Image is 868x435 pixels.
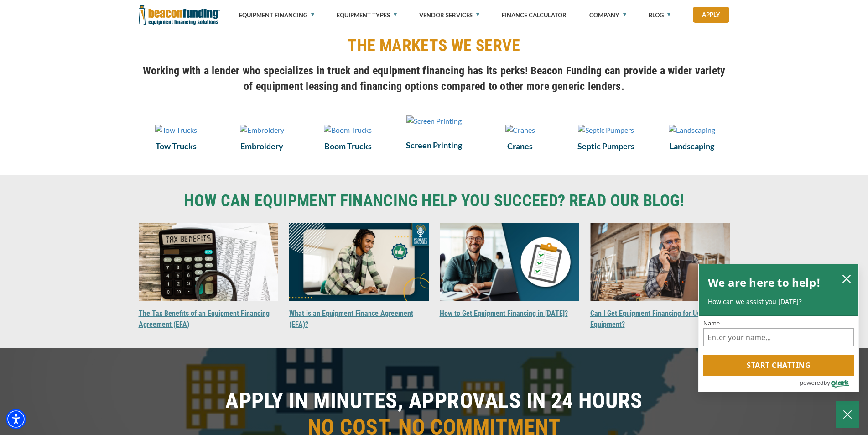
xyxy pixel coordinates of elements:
[139,63,730,94] h4: Working with a lender who specializes in truck and equipment financing has its perks! Beacon Fund...
[440,309,568,318] a: How to Get Equipment Financing in [DATE]?
[568,124,644,136] a: Septic Pumpers
[139,193,730,209] a: HOW CAN EQUIPMENT FINANCING HELP YOU SUCCEED? READ OUR BLOG!
[240,125,284,136] img: Embroidery
[505,125,535,136] img: Cranes
[396,139,472,151] a: Screen Printing
[708,297,849,306] p: How can we assist you [DATE]?
[590,223,730,301] img: 1280x720-business-man-header.jpg
[139,140,214,152] a: Tow Trucks
[824,377,830,388] span: by
[708,273,821,292] h2: We are here to help!
[139,35,730,56] h2: THE MARKETS WE SERVE
[655,124,730,136] a: Landscaping
[139,124,214,136] a: Tow Trucks
[655,140,730,152] a: Landscaping
[703,320,854,326] label: Name
[669,125,715,136] img: Landscaping
[139,223,278,301] img: 2502-tax-benefits-of-an-equipment-financing-agreement-header.png
[590,309,707,329] a: Can I Get Equipment Financing for Used Equipment?
[396,124,472,135] a: Screen Printing
[289,309,413,329] a: What is an Equipment Finance Agreement (EFA)?
[155,125,197,136] img: Tow Trucks
[224,140,300,152] a: Embroidery
[6,409,26,429] div: Accessibility Menu
[800,376,858,392] a: Powered by Olark
[578,125,634,136] img: Septic Pumpers
[440,223,579,301] img: header-man-smiling-with-equipment-financing-checklist.jpg
[836,401,859,428] button: Close Chatbox
[568,140,644,152] a: Septic Pumpers
[703,355,854,376] button: Start chatting
[693,7,729,23] a: Apply
[483,140,558,152] a: Cranes
[311,140,386,152] a: Boom Trucks
[311,124,386,136] a: Boom Trucks
[224,124,300,136] a: Embroidery
[800,377,823,388] span: powered
[289,223,429,301] img: 2502_what-is-an-equipment-financing-agreement-EFA-podcast-availableheader.jpg
[703,328,854,346] input: Name
[839,272,854,285] button: close chatbox
[483,124,558,136] a: Cranes
[324,125,372,136] img: Boom Trucks
[406,115,462,126] img: Screen Printing
[139,309,270,329] a: The Tax Benefits of an Equipment Financing Agreement (EFA)
[698,264,859,393] div: olark chatbox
